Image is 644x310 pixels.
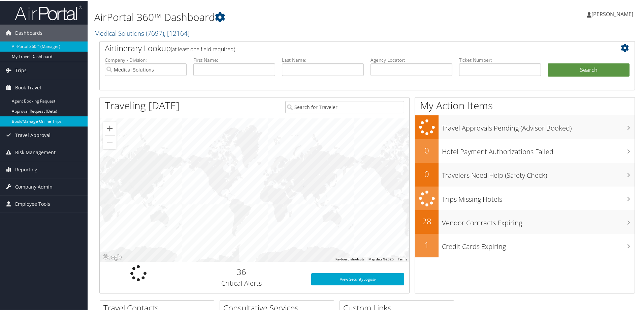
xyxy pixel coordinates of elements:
[285,100,404,113] input: Search for Traveler
[193,56,275,63] label: First Name:
[101,252,124,261] img: Google
[15,178,53,195] span: Company Admin
[15,4,82,20] img: airportal-logo.png
[15,79,41,95] span: Book Travel
[548,63,630,76] button: Search
[368,257,394,260] span: Map data ©2025
[15,161,37,177] span: Reporting
[171,45,235,52] span: (at least one field required)
[587,3,640,24] a: [PERSON_NAME]
[442,214,635,227] h3: Vendor Contracts Expiring
[415,98,635,112] h1: My Action Items
[442,167,635,179] h3: Travelers Need Help (Safety Check)
[415,144,439,156] h2: 0
[415,115,635,139] a: Travel Approvals Pending (Advisor Booked)
[442,143,635,156] h3: Hotel Payment Authorizations Failed
[442,119,635,132] h3: Travel Approvals Pending (Advisor Booked)
[146,28,164,37] span: ( 7697 )
[105,56,187,63] label: Company - Division:
[335,256,364,261] button: Keyboard shortcuts
[15,24,42,41] span: Dashboards
[442,238,635,251] h3: Credit Cards Expiring
[103,135,117,148] button: Zoom out
[182,265,301,277] h2: 36
[398,257,407,260] a: Terms (opens in new tab)
[415,238,439,250] h2: 1
[415,162,635,186] a: 0Travelers Need Help (Safety Check)
[94,28,190,37] a: Medical Solutions
[371,56,452,63] label: Agency Locator:
[591,10,633,17] span: [PERSON_NAME]
[415,186,635,210] a: Trips Missing Hotels
[311,273,404,285] a: View SecurityLogic®
[442,191,635,203] h3: Trips Missing Hotels
[415,168,439,179] h2: 0
[15,195,50,212] span: Employee Tools
[15,126,51,143] span: Travel Approval
[105,98,180,112] h1: Traveling [DATE]
[415,139,635,162] a: 0Hotel Payment Authorizations Failed
[459,56,541,63] label: Ticket Number:
[103,121,117,135] button: Zoom in
[415,233,635,257] a: 1Credit Cards Expiring
[15,143,56,160] span: Risk Management
[182,278,301,287] h3: Critical Alerts
[415,209,635,233] a: 28Vendor Contracts Expiring
[105,42,585,53] h2: Airtinerary Lookup
[282,56,364,63] label: Last Name:
[15,61,27,78] span: Trips
[164,28,190,37] span: , [ 12164 ]
[94,9,458,24] h1: AirPortal 360™ Dashboard
[101,252,124,261] a: Open this area in Google Maps (opens a new window)
[415,215,439,226] h2: 28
